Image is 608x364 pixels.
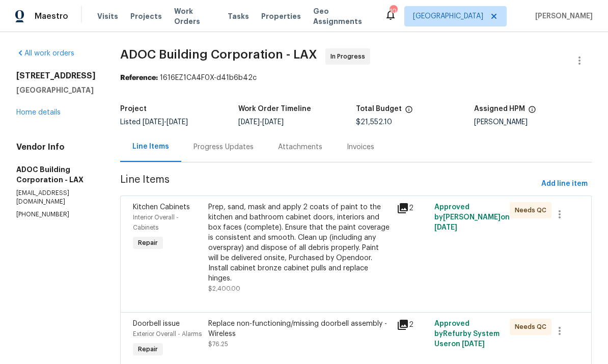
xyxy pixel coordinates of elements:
[238,119,260,126] span: [DATE]
[35,11,68,21] span: Maestro
[16,210,96,219] p: [PHONE_NUMBER]
[120,48,317,61] span: ADOC Building Corporation - LAX
[531,11,593,21] span: [PERSON_NAME]
[434,320,500,348] span: Approved by Refurby System User on
[16,50,74,57] a: All work orders
[143,119,164,126] span: [DATE]
[134,238,162,248] span: Repair
[462,341,485,348] span: [DATE]
[262,119,284,126] span: [DATE]
[528,105,536,119] span: The hpm assigned to this work order.
[120,74,158,81] b: Reference:
[515,322,550,332] span: Needs QC
[16,164,96,185] h5: ADOC Building Corporation - LAX
[208,286,240,292] span: $2,400.00
[16,109,61,116] a: Home details
[16,85,96,95] h5: [GEOGRAPHIC_DATA]
[133,204,190,211] span: Kitchen Cabinets
[474,105,525,113] h5: Assigned HPM
[120,73,592,83] div: 1616EZ1CA4F0X-d41b6b42c
[278,142,322,152] div: Attachments
[313,6,372,26] span: Geo Assignments
[541,178,588,190] span: Add line item
[194,142,254,152] div: Progress Updates
[356,105,402,113] h5: Total Budget
[228,13,249,20] span: Tasks
[167,119,188,126] span: [DATE]
[330,51,369,62] span: In Progress
[208,319,391,339] div: Replace non-functioning/missing doorbell assembly - Wireless
[16,71,96,81] h2: [STREET_ADDRESS]
[130,11,162,21] span: Projects
[390,6,397,16] div: 10
[356,119,392,126] span: $21,552.10
[515,205,550,215] span: Needs QC
[97,11,118,21] span: Visits
[474,119,592,126] div: [PERSON_NAME]
[120,105,147,113] h5: Project
[413,11,483,21] span: [GEOGRAPHIC_DATA]
[133,214,179,231] span: Interior Overall - Cabinets
[120,119,188,126] span: Listed
[16,189,96,206] p: [EMAIL_ADDRESS][DOMAIN_NAME]
[537,175,592,193] button: Add line item
[132,142,169,152] div: Line Items
[143,119,188,126] span: -
[397,319,428,331] div: 2
[397,202,428,214] div: 2
[434,224,457,231] span: [DATE]
[405,105,413,119] span: The total cost of line items that have been proposed by Opendoor. This sum includes line items th...
[120,175,537,193] span: Line Items
[16,142,96,152] h4: Vendor Info
[347,142,374,152] div: Invoices
[134,344,162,354] span: Repair
[261,11,301,21] span: Properties
[238,105,311,113] h5: Work Order Timeline
[238,119,284,126] span: -
[133,331,202,337] span: Exterior Overall - Alarms
[174,6,215,26] span: Work Orders
[208,202,391,284] div: Prep, sand, mask and apply 2 coats of paint to the kitchen and bathroom cabinet doors, interiors ...
[133,320,180,327] span: Doorbell issue
[434,204,510,231] span: Approved by [PERSON_NAME] on
[208,341,228,347] span: $76.25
